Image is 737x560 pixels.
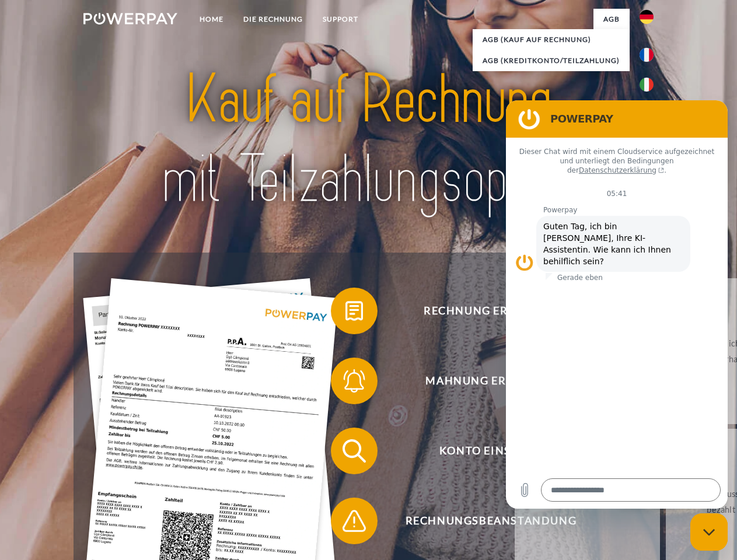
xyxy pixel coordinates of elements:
a: AGB (Kreditkonto/Teilzahlung) [473,50,630,71]
a: AGB (Kauf auf Rechnung) [473,29,630,50]
img: logo-powerpay-white.svg [83,13,177,24]
img: qb_bell.svg [340,366,369,395]
a: DIE RECHNUNG [233,9,313,30]
button: Rechnung erhalten? [331,288,634,334]
img: qb_warning.svg [340,506,369,535]
iframe: Messaging-Fenster [506,100,728,509]
img: it [640,78,654,92]
iframe: Schaltfläche zum Öffnen des Messaging-Fensters; Konversation läuft [690,513,728,551]
img: de [640,10,654,24]
button: Mahnung erhalten? [331,358,634,404]
img: qb_bill.svg [340,296,369,325]
span: Mahnung erhalten? [348,358,634,404]
a: SUPPORT [313,9,368,30]
img: fr [640,48,654,62]
a: Home [190,9,233,30]
span: Rechnung erhalten? [348,288,634,334]
button: Rechnungsbeanstandung [331,498,634,544]
img: qb_search.svg [340,436,369,466]
span: Konto einsehen [348,428,634,474]
button: Konto einsehen [331,428,634,474]
span: Rechnungsbeanstandung [348,498,634,544]
a: agb [593,9,630,30]
img: title-powerpay_de.svg [111,56,626,223]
